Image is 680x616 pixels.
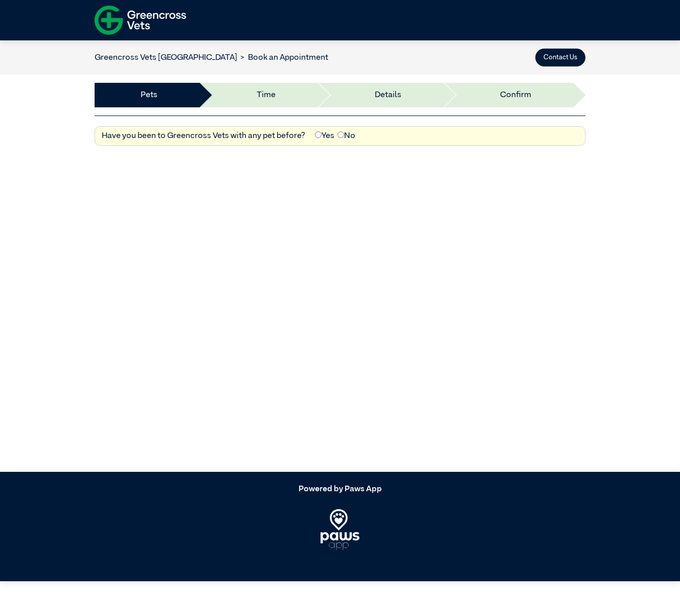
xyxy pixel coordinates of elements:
[315,131,322,138] input: Yes
[95,485,585,494] h5: Powered by Paws App
[141,89,157,101] a: Pets
[95,52,328,64] nav: breadcrumb
[315,130,334,142] label: Yes
[95,3,186,38] img: f-logo
[95,54,237,62] a: Greencross Vets [GEOGRAPHIC_DATA]
[321,509,360,550] img: PawsApp
[237,52,328,64] li: Book an Appointment
[337,131,344,138] input: No
[535,49,585,66] button: Contact Us
[337,130,355,142] label: No
[102,130,305,142] label: Have you been to Greencross Vets with any pet before?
